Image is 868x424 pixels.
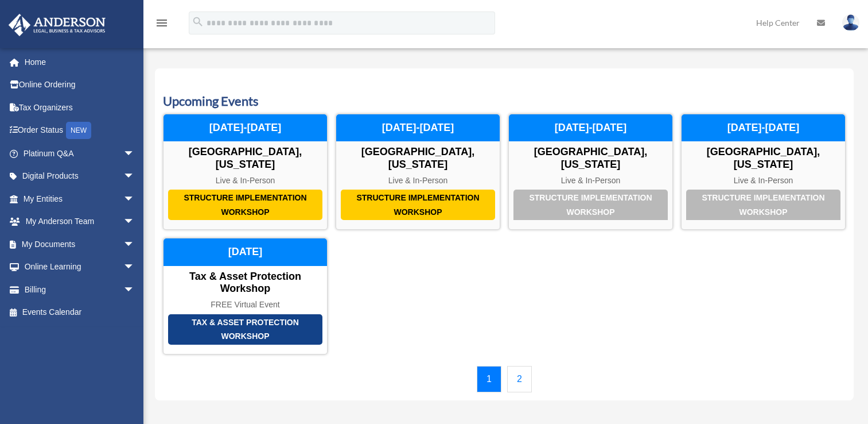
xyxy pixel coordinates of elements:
a: My Entitiesarrow_drop_down [8,187,152,210]
a: Home [8,51,152,74]
span: arrow_drop_down [123,278,146,302]
a: Events Calendar [8,301,146,324]
img: User Pic [842,14,859,31]
div: NEW [66,122,91,139]
a: menu [155,20,169,30]
a: Tax Organizers [8,96,152,119]
a: Structure Implementation Workshop [GEOGRAPHIC_DATA], [US_STATE] Live & In-Person [DATE]-[DATE] [508,114,673,230]
div: Structure Implementation Workshop [686,190,840,220]
span: arrow_drop_down [123,210,146,234]
div: Live & In-Person [509,176,672,186]
div: Structure Implementation Workshop [341,190,495,220]
div: Live & In-Person [336,176,500,186]
a: Billingarrow_drop_down [8,278,152,301]
a: Order StatusNEW [8,119,152,142]
div: [DATE]-[DATE] [336,114,500,142]
a: Platinum Q&Aarrow_drop_down [8,142,152,165]
h3: Upcoming Events [163,92,846,110]
img: Anderson Advisors Platinum Portal [5,14,109,36]
span: arrow_drop_down [123,233,146,256]
div: Live & In-Person [682,176,845,186]
span: arrow_drop_down [123,142,146,165]
a: My Anderson Teamarrow_drop_down [8,210,152,233]
div: Live & In-Person [164,176,327,186]
a: Tax & Asset Protection Workshop Tax & Asset Protection Workshop FREE Virtual Event [DATE] [163,238,328,354]
span: arrow_drop_down [123,165,146,188]
span: arrow_drop_down [123,256,146,279]
div: FREE Virtual Event [164,300,327,310]
div: [GEOGRAPHIC_DATA], [US_STATE] [682,146,845,171]
a: Online Ordering [8,74,152,97]
a: Structure Implementation Workshop [GEOGRAPHIC_DATA], [US_STATE] Live & In-Person [DATE]-[DATE] [163,114,328,230]
div: Structure Implementation Workshop [168,190,322,220]
a: My Documentsarrow_drop_down [8,233,152,256]
a: Structure Implementation Workshop [GEOGRAPHIC_DATA], [US_STATE] Live & In-Person [DATE]-[DATE] [681,114,846,230]
div: Tax & Asset Protection Workshop [164,271,327,295]
a: Digital Productsarrow_drop_down [8,165,152,188]
i: menu [155,16,169,30]
i: search [192,16,204,28]
div: [DATE]-[DATE] [164,114,327,142]
div: Tax & Asset Protection Workshop [168,314,322,345]
div: [DATE]-[DATE] [682,114,845,142]
a: Online Learningarrow_drop_down [8,256,152,279]
a: Structure Implementation Workshop [GEOGRAPHIC_DATA], [US_STATE] Live & In-Person [DATE]-[DATE] [336,114,500,230]
a: 1 [477,366,501,392]
span: arrow_drop_down [123,187,146,211]
div: [DATE] [164,238,327,266]
div: [GEOGRAPHIC_DATA], [US_STATE] [336,146,500,171]
div: Structure Implementation Workshop [513,190,668,220]
div: [DATE]-[DATE] [509,114,672,142]
a: 2 [507,366,532,392]
div: [GEOGRAPHIC_DATA], [US_STATE] [509,146,672,171]
div: [GEOGRAPHIC_DATA], [US_STATE] [164,146,327,171]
